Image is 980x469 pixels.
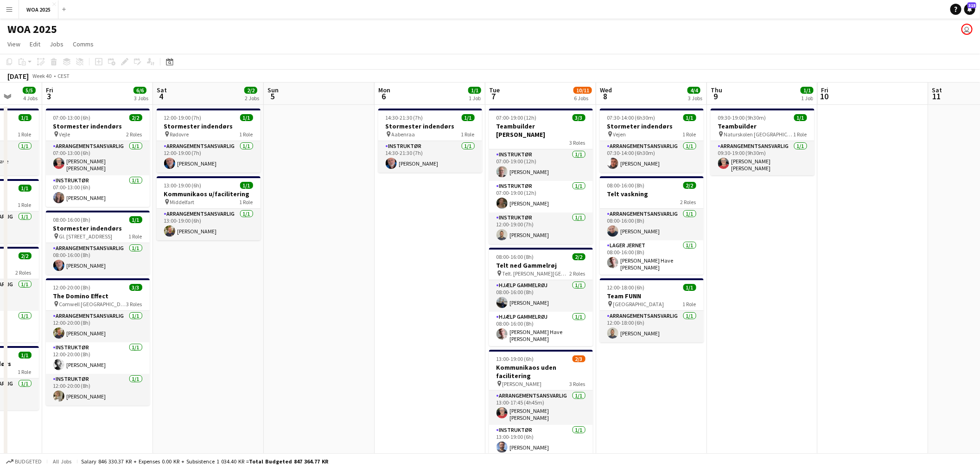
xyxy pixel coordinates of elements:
[967,2,976,8] span: 315
[50,40,64,48] span: Jobs
[4,38,24,50] a: View
[81,458,328,465] div: Salary 846 330.37 KR + Expenses 0.00 KR + Subsistence 1 034.40 KR =
[964,4,975,15] a: 315
[73,40,94,48] span: Comms
[15,458,42,465] span: Budgeted
[26,38,44,50] a: Edit
[46,38,67,50] a: Jobs
[249,458,328,465] span: Total Budgeted 847 364.77 KR
[30,40,40,48] span: Edit
[57,72,70,79] div: CEST
[19,0,58,19] button: WOA 2025
[7,22,57,36] h1: WOA 2025
[961,24,973,35] app-user-avatar: Drift Drift
[31,72,54,79] span: Week 40
[5,456,43,467] button: Budgeted
[51,458,73,465] span: All jobs
[69,38,97,50] a: Comms
[7,71,29,81] div: [DATE]
[7,40,20,48] span: View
